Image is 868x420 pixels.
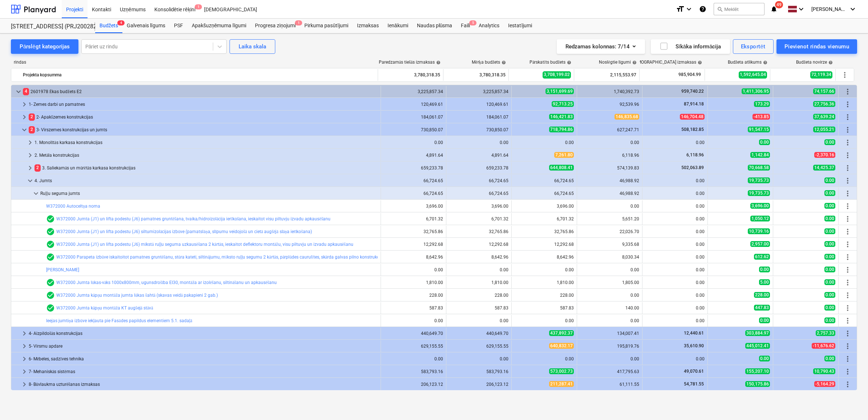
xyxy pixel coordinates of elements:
div: Pirkuma pasūtījumi [300,19,353,33]
span: 228.00 [754,292,770,298]
div: 5,651.20 [580,216,639,221]
div: 8,642.96 [384,255,443,260]
span: 0.00 [824,190,835,196]
span: Vairāk darbību [843,278,852,287]
div: Naudas plūsma [413,19,457,33]
span: 3,696.00 [750,203,770,209]
span: help [762,60,767,65]
span: 445,012.41 [745,343,770,349]
span: keyboard_arrow_right [26,164,35,172]
div: 32,765.86 [515,229,574,234]
span: 0.00 [824,254,835,260]
div: 0.00 [580,356,639,361]
span: 146,835.68 [615,114,639,120]
div: 66,724.65 [449,178,508,183]
span: keyboard_arrow_down [14,87,23,96]
span: 1,411,306.95 [742,88,770,94]
div: 587.83 [515,305,574,311]
span: -2,370.16 [814,152,835,158]
div: 0.00 [384,140,443,145]
a: Galvenais līgums [122,19,170,33]
span: help [631,60,637,65]
span: 2 [29,126,35,133]
div: 1,810.00 [515,280,574,285]
span: Vairāk darbību [843,316,852,325]
span: Vairāk darbību [843,215,852,223]
div: 0.00 [645,191,705,196]
div: 2- Apakšzemes konstrukcijas [29,111,378,123]
div: 134,007.41 [580,331,639,336]
span: keyboard_arrow_right [20,113,29,121]
div: 587.83 [449,305,508,311]
span: Vairāk darbību [843,291,852,300]
span: Vairāk darbību [843,125,852,134]
div: PSF [170,19,187,33]
span: Vairāk darbību [843,202,852,211]
div: 0.00 [580,204,639,209]
span: Vairāk darbību [843,189,852,198]
div: Pārslēgt kategorijas [20,42,70,51]
span: Rindas vienumam ir 3 PSF [46,227,55,236]
div: 440,649.70 [384,331,443,336]
span: 12,055.21 [813,127,835,132]
span: 1 [295,20,302,25]
div: Noslēgtie līgumi [599,60,637,65]
span: 146,704.48 [680,114,705,120]
div: 4. Jumts [35,175,378,187]
div: Faili [457,19,474,33]
div: 3,696.00 [515,204,574,209]
div: 0.00 [645,305,705,311]
div: 574,139.83 [580,165,639,171]
span: -11,676.62 [812,343,835,349]
span: 0.00 [824,241,835,247]
span: 0.00 [824,203,835,209]
div: Sīkāka informācija [660,42,721,51]
span: 0.00 [759,317,770,323]
span: 959,740.22 [681,89,705,94]
span: 72,119.34 [810,71,832,78]
div: Ienākumi [383,19,413,33]
span: 1 [195,4,202,9]
span: keyboard_arrow_right [20,380,29,389]
div: 8,030.34 [580,255,639,260]
div: 8,642.96 [515,255,574,260]
div: 195,819.76 [580,344,639,349]
span: 1,142.84 [750,152,770,158]
span: 2,757.33 [816,330,835,336]
span: help [500,60,506,65]
a: W372000 Jumta kāpņu montāža KT augšejā stāvā [56,305,153,311]
div: 0.00 [515,356,574,361]
div: 659,233.78 [384,165,443,171]
span: Rindas vienumam ir 3 PSF [46,278,55,287]
span: 1,050.12 [750,216,770,221]
span: 7,261.80 [554,152,574,158]
div: 46,988.92 [580,191,639,196]
span: 74,157.66 [813,88,835,94]
div: [DEMOGRAPHIC_DATA] izmaksas [631,60,702,65]
a: Progresa ziņojumi1 [251,19,300,33]
span: 3,151,699.69 [545,88,574,94]
div: Eksportēt [741,42,766,51]
span: 92,713.25 [552,101,574,107]
span: 2 [29,113,35,120]
span: Rindas vienumam ir 3 PSF [46,291,55,300]
span: Rindas vienumam ir 3 PSF [46,215,55,223]
span: 27,756.36 [813,101,835,107]
span: 5 [469,20,476,25]
div: 66,724.65 [515,178,574,183]
span: 173.29 [754,101,770,107]
span: Vairāk darbību [843,240,852,249]
div: 1,810.00 [384,280,443,285]
a: W372000 Autoceltņa noma [46,204,100,209]
div: 3,696.00 [384,204,443,209]
span: 49,070.61 [683,369,705,374]
div: 32,765.86 [384,229,443,234]
span: 612.62 [754,254,770,260]
div: 66,724.65 [384,178,443,183]
a: [PERSON_NAME] [46,267,79,272]
a: Faili5 [457,19,474,33]
div: 0.00 [645,216,705,221]
span: 87,914.18 [683,101,705,107]
span: Vairāk darbību [843,87,852,96]
div: rindas [11,60,378,65]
